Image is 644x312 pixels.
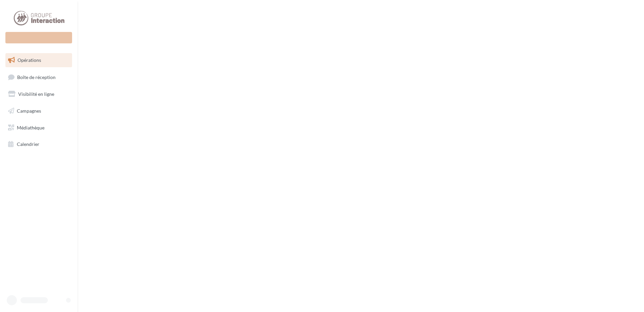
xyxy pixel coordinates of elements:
[17,141,39,147] span: Calendrier
[5,32,72,43] div: Nouvelle campagne
[4,70,73,84] a: Boîte de réception
[18,91,54,97] span: Visibilité en ligne
[18,57,41,63] span: Opérations
[17,124,44,130] span: Médiathèque
[4,53,73,67] a: Opérations
[4,104,73,118] a: Campagnes
[4,87,73,101] a: Visibilité en ligne
[17,108,41,114] span: Campagnes
[4,121,73,135] a: Médiathèque
[17,74,56,80] span: Boîte de réception
[4,137,73,151] a: Calendrier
